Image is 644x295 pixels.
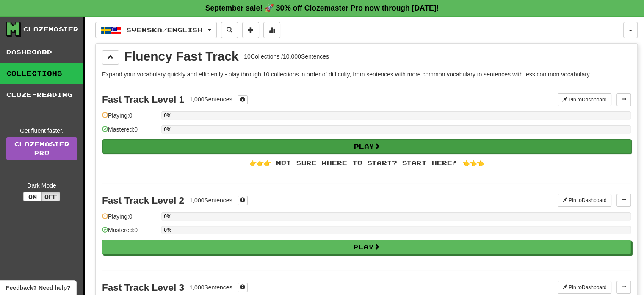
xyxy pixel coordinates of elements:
[558,194,611,207] button: Pin toDashboard
[102,226,157,240] div: Mastered: 0
[6,137,77,160] a: ClozemasterPro
[205,4,439,12] strong: September sale! 🚀 30% off Clozemaster Pro now through [DATE]!
[23,192,42,201] button: On
[6,181,77,190] div: Dark Mode
[558,93,611,106] button: Pin toDashboard
[102,240,631,254] button: Play
[558,281,611,294] button: Pin toDashboard
[102,212,157,226] div: Playing: 0
[6,126,77,135] div: Get fluent faster.
[102,111,157,125] div: Playing: 0
[124,50,239,63] div: Fluency Fast Track
[127,26,203,34] span: Svenska / English
[102,125,157,139] div: Mastered: 0
[23,25,78,34] div: Clozemaster
[263,22,280,38] button: More stats
[242,22,259,38] button: Add sentence to collection
[102,195,184,206] div: Fast Track Level 2
[221,22,238,38] button: Search sentences
[102,139,631,154] button: Play
[244,52,329,61] div: 10 Collections / 10,000 Sentences
[6,284,70,292] span: Open feedback widget
[102,282,184,293] div: Fast Track Level 3
[41,192,60,201] button: Off
[102,94,184,105] div: Fast Track Level 1
[189,283,232,292] div: 1,000 Sentences
[102,70,631,79] p: Expand your vocabulary quickly and efficiently - play through 10 collections in order of difficul...
[102,159,631,167] div: 👉👉👉 Not sure where to start? Start here! 👈👈👈
[189,95,232,104] div: 1,000 Sentences
[189,196,232,205] div: 1,000 Sentences
[95,22,217,38] button: Svenska/English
